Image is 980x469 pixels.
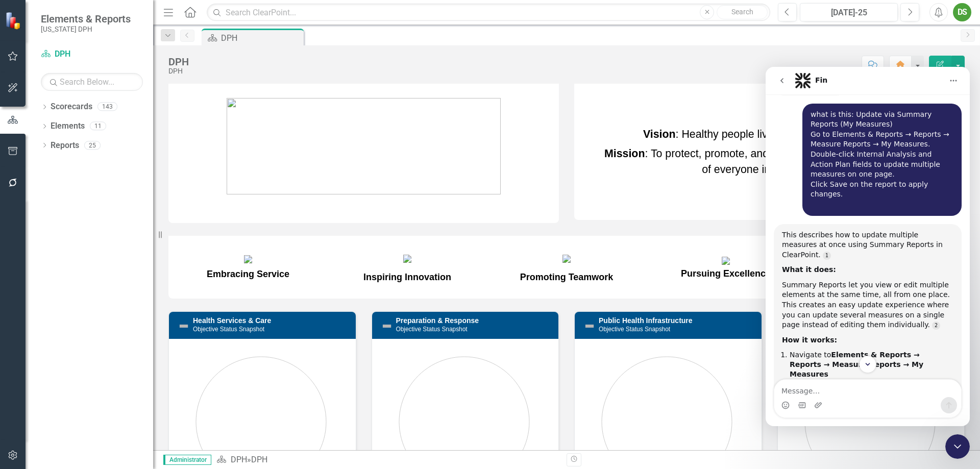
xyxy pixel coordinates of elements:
[41,13,131,25] span: Elements & Reports
[231,455,247,464] a: DPH
[9,313,195,330] textarea: Message…
[193,326,264,333] small: Objective Status Snapshot
[163,455,211,465] span: Administrator
[945,434,970,459] iframe: Intercom live chat
[562,255,571,263] img: mceclip11.png
[8,157,196,419] div: Fin says…
[766,67,970,426] iframe: Intercom live chat
[24,284,158,311] b: Elements & Reports → Reports → Measure Reports → My Measures
[599,326,670,333] small: Objective Status Snapshot
[381,320,393,332] img: Not Defined
[97,103,117,111] div: 143
[41,73,143,91] input: Search Below...
[403,255,411,263] img: mceclip10.png
[396,326,468,333] small: Objective Status Snapshot
[24,283,188,312] li: Navigate to
[583,320,596,332] img: Not Defined
[244,255,252,263] img: mceclip9.png
[51,140,79,152] a: Reports
[16,163,188,193] div: This describes how to update multiple measures at once using Summary Reports in ClearPoint.
[16,199,70,207] b: What it does:
[681,255,771,279] span: Pursuing Excellence
[803,7,894,19] div: [DATE]-25
[51,101,92,113] a: Scorecards
[168,56,189,67] div: DPH
[93,289,111,306] button: Scroll to bottom
[16,334,24,342] button: Emoji picker
[51,120,85,132] a: Elements
[178,320,190,332] img: Not Defined
[604,147,935,175] span: : To protect, promote, and improve the health and well-being of everyone in [US_STATE].
[221,32,301,44] div: DPH
[599,316,693,325] a: Public Health Infrastructure
[396,316,479,325] a: Preparation & Response
[84,141,101,150] div: 25
[90,122,106,131] div: 11
[193,316,271,325] a: Health Services & Care
[363,272,451,282] span: Inspiring Innovation
[207,4,770,21] input: Search ClearPoint...
[800,3,898,21] button: [DATE]-25
[41,25,131,33] small: [US_STATE] DPH
[5,12,23,30] img: ClearPoint Strategy
[207,269,289,279] span: Embracing Service
[604,147,645,160] strong: Mission
[216,454,559,466] div: »
[41,48,143,60] a: DPH
[953,3,971,21] button: DS
[251,455,267,464] div: DPH
[643,128,676,140] strong: Vision
[168,67,189,75] div: DPH
[57,185,65,193] a: Source reference 9371495:
[175,330,191,347] button: Send a message…
[722,257,730,265] img: mceclip12.png
[8,157,196,418] div: This describes how to update multiple measures at once using Summary Reports in ClearPoint.Source...
[16,269,71,277] b: How it works:
[731,8,753,16] span: Search
[520,272,614,282] span: Promoting Teamwork
[717,5,768,19] button: Search
[32,334,40,342] button: Gif picker
[643,128,896,140] span: : Healthy people living in healthy communities
[166,255,175,263] a: Source reference 8316036:
[16,213,188,263] div: Summary Reports let you view or edit multiple elements at the same time, all from one place. This...
[48,334,57,342] button: Upload attachment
